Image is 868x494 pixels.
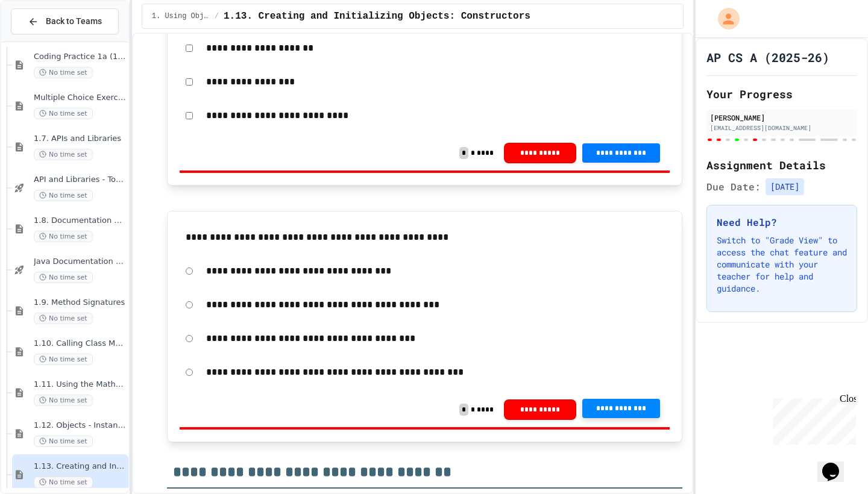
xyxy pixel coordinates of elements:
div: My Account [705,5,743,33]
h3: Need Help? [717,215,847,230]
span: Back to Teams [46,15,102,28]
span: Java Documentation with Comments - Topic 1.8 [34,257,126,267]
span: 1.8. Documentation with Comments and Preconditions [34,216,126,226]
span: 1.7. APIs and Libraries [34,134,126,144]
span: [DATE] [766,178,804,195]
span: Due Date: [706,180,761,194]
span: 1.12. Objects - Instances of Classes [34,421,126,431]
span: No time set [34,149,93,160]
span: Multiple Choice Exercises for Unit 1a (1.1-1.6) [34,93,126,103]
h2: Assignment Details [706,157,857,174]
span: No time set [34,108,93,119]
div: [PERSON_NAME] [710,112,854,123]
iframe: chat widget [768,393,856,445]
span: No time set [34,231,93,242]
span: No time set [34,313,93,324]
span: No time set [34,477,93,488]
span: No time set [34,67,93,78]
span: 1.11. Using the Math Class [34,380,126,390]
span: 1.13. Creating and Initializing Objects: Constructors [224,9,530,23]
span: No time set [34,436,93,447]
span: API and Libraries - Topic 1.7 [34,175,126,185]
iframe: chat widget [817,446,856,482]
span: 1.10. Calling Class Methods [34,339,126,349]
span: No time set [34,354,93,365]
div: Chat with us now!Close [5,5,83,77]
span: 1.9. Method Signatures [34,298,126,308]
span: Coding Practice 1a (1.1-1.6) [34,52,126,62]
h2: Your Progress [706,86,857,102]
span: / [215,11,219,21]
span: No time set [34,272,93,283]
span: 1.13. Creating and Initializing Objects: Constructors [34,461,126,472]
span: No time set [34,190,93,201]
div: [EMAIL_ADDRESS][DOMAIN_NAME] [710,123,854,133]
span: No time set [34,395,93,406]
h1: AP CS A (2025-26) [706,49,829,66]
p: Switch to "Grade View" to access the chat feature and communicate with your teacher for help and ... [717,234,847,295]
span: 1. Using Objects and Methods [152,11,210,21]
